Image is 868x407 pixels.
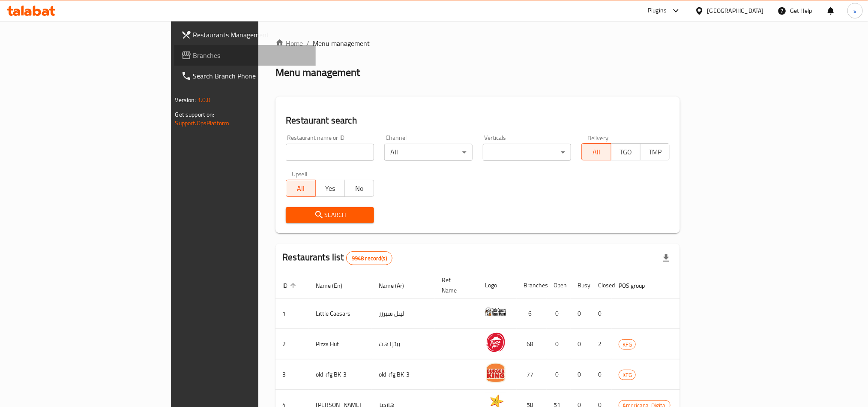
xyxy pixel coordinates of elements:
[372,298,435,329] td: ليتل سيزرز
[282,280,299,291] span: ID
[619,280,656,291] span: POS group
[707,6,764,15] div: [GEOGRAPHIC_DATA]
[619,340,635,350] span: KFG
[193,50,309,60] span: Branches
[309,329,372,359] td: Pizza Hut
[174,24,316,45] a: Restaurants Management
[174,66,316,86] a: Search Branch Phone
[290,182,312,195] span: All
[347,254,392,262] span: 9948 record(s)
[275,66,360,79] h2: Menu management
[286,180,315,197] button: All
[379,280,415,291] span: Name (Ar)
[581,143,611,160] button: All
[591,272,612,298] th: Closed
[571,329,591,359] td: 0
[517,298,547,329] td: 6
[286,114,670,127] h2: Restaurant search
[309,359,372,390] td: old kfg BK-3
[313,38,370,48] span: Menu management
[640,143,670,160] button: TMP
[571,298,591,329] td: 0
[485,332,506,353] img: Pizza Hut
[346,251,392,265] div: Total records count
[193,30,309,40] span: Restaurants Management
[517,329,547,359] td: 68
[591,298,612,329] td: 0
[585,146,608,158] span: All
[853,6,856,15] span: s
[198,94,211,106] span: 1.0.0
[619,370,635,380] span: KFG
[485,301,506,323] img: Little Caesars
[286,207,374,223] button: Search
[384,144,473,161] div: All
[591,359,612,390] td: 0
[483,144,571,161] div: ​
[309,298,372,329] td: Little Caesars
[547,359,571,390] td: 0
[316,280,353,291] span: Name (En)
[193,71,309,81] span: Search Branch Phone
[275,38,680,48] nav: breadcrumb
[174,45,316,66] a: Branches
[591,329,612,359] td: 2
[656,248,676,268] div: Export file
[571,272,591,298] th: Busy
[485,362,506,383] img: old kfg BK-3
[372,359,435,390] td: old kfg BK-3
[517,272,547,298] th: Branches
[175,118,230,129] a: Support.OpsPlatform
[175,109,215,120] span: Get support on:
[571,359,591,390] td: 0
[293,210,367,220] span: Search
[344,180,374,197] button: No
[587,135,609,141] label: Delivery
[611,143,641,160] button: TGO
[478,272,517,298] th: Logo
[319,182,341,195] span: Yes
[547,329,571,359] td: 0
[547,272,571,298] th: Open
[644,146,666,158] span: TMP
[517,359,547,390] td: 77
[615,146,637,158] span: TGO
[648,6,667,16] div: Plugins
[348,182,371,195] span: No
[286,144,374,161] input: Search for restaurant name or ID..
[292,171,308,177] label: Upsell
[442,275,468,295] span: Ref. Name
[372,329,435,359] td: بيتزا هت
[175,94,196,106] span: Version:
[547,298,571,329] td: 0
[282,251,392,265] h2: Restaurants list
[315,180,345,197] button: Yes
